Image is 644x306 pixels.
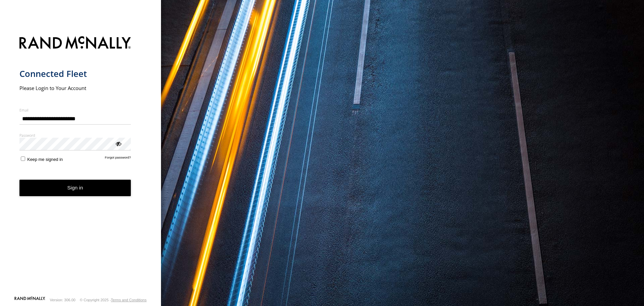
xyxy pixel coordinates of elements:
a: Visit our Website [14,297,45,303]
h2: Please Login to Your Account [19,85,131,91]
h1: Connected Fleet [19,68,131,79]
a: Forgot password? [105,156,131,162]
a: Terms and Conditions [111,298,147,302]
input: Keep me signed in [21,157,25,161]
label: Password [19,133,131,138]
img: Rand McNally [19,35,131,52]
div: ViewPassword [115,140,121,147]
div: © Copyright 2025 - [80,298,147,302]
button: Sign in [19,180,131,196]
form: main [19,32,142,296]
span: Keep me signed in [27,157,63,162]
label: Email [19,107,131,113]
div: Version: 306.00 [50,298,75,302]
